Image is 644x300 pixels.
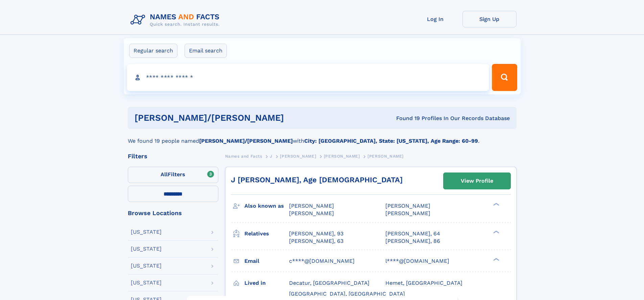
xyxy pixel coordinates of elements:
a: [PERSON_NAME], 63 [289,237,343,245]
div: View Profile [461,173,493,189]
a: [PERSON_NAME], 86 [385,237,440,245]
a: Names and Facts [225,152,262,160]
a: [PERSON_NAME] [280,152,316,160]
div: [US_STATE] [131,229,162,235]
div: [US_STATE] [131,280,162,285]
span: Decatur, [GEOGRAPHIC_DATA] [289,280,369,286]
span: J [270,154,272,159]
h1: [PERSON_NAME]/[PERSON_NAME] [135,114,340,122]
label: Filters [128,167,218,183]
img: Logo Names and Facts [128,11,225,29]
a: J [270,152,272,160]
span: [PERSON_NAME] [289,203,334,209]
div: ❯ [492,230,500,234]
h3: Email [244,255,289,267]
div: [US_STATE] [131,246,162,252]
span: Hemet, [GEOGRAPHIC_DATA] [385,280,462,286]
span: All [161,171,168,178]
div: Filters [128,153,218,159]
span: [PERSON_NAME] [280,154,316,159]
a: Sign Up [462,11,517,27]
input: search input [127,64,489,91]
a: [PERSON_NAME], 93 [289,230,343,237]
div: [US_STATE] [131,263,162,269]
a: [PERSON_NAME] [324,152,360,160]
a: View Profile [444,173,510,189]
span: [PERSON_NAME] [367,154,404,159]
span: [PERSON_NAME] [289,210,334,216]
h3: Relatives [244,228,289,239]
span: [GEOGRAPHIC_DATA], [GEOGRAPHIC_DATA] [289,291,405,297]
button: Search Button [492,64,517,91]
label: Regular search [129,44,177,58]
h3: Also known as [244,200,289,212]
div: Browse Locations [128,210,218,216]
b: [PERSON_NAME]/[PERSON_NAME] [199,138,293,144]
a: [PERSON_NAME], 64 [385,230,440,237]
b: City: [GEOGRAPHIC_DATA], State: [US_STATE], Age Range: 60-99 [304,138,478,144]
span: [PERSON_NAME] [385,210,430,216]
div: ❯ [492,202,500,207]
h3: Lived in [244,277,289,289]
a: Log In [408,11,462,27]
div: We found 19 people named with . [128,129,517,145]
span: [PERSON_NAME] [385,203,430,209]
span: [PERSON_NAME] [324,154,360,159]
div: Found 19 Profiles In Our Records Database [340,115,510,122]
div: ❯ [492,257,500,261]
a: J [PERSON_NAME], Age [DEMOGRAPHIC_DATA] [231,176,403,184]
label: Email search [185,44,227,58]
